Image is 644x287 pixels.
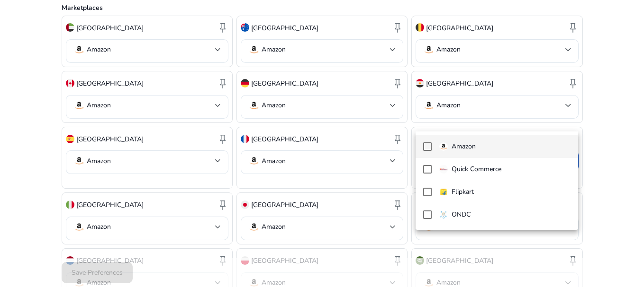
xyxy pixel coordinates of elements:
[452,209,471,220] p: ONDC
[439,210,448,219] img: ondc-sm.webp
[439,142,448,151] img: amazon.svg
[439,165,448,174] img: quick-commerce.gif
[439,188,448,196] img: flipkart.svg
[452,187,474,197] p: Flipkart
[452,164,501,174] p: Quick Commerce
[452,141,476,152] p: Amazon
